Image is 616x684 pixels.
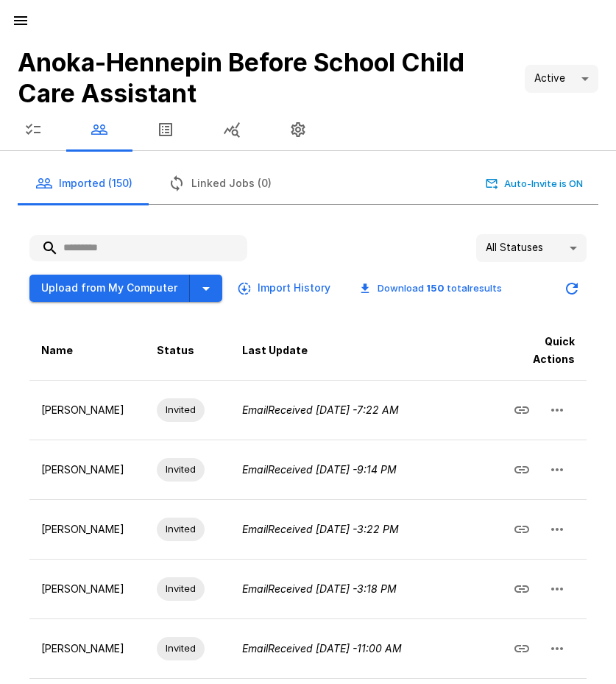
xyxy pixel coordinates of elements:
i: Email Received [DATE] - 3:22 PM [242,523,399,535]
span: Copy Interview Link [504,402,539,415]
th: Last Update [230,321,491,381]
span: Copy Interview Link [504,462,539,474]
span: Copy Interview Link [504,641,539,653]
i: Email Received [DATE] - 9:14 PM [242,463,397,476]
button: Updated Today - 8:05 AM [557,274,587,303]
button: Download 150 totalresults [348,277,514,300]
th: Status [145,321,230,381]
p: [PERSON_NAME] [41,582,133,596]
span: Invited [157,462,205,476]
span: Invited [157,641,205,655]
i: Email Received [DATE] - 3:18 PM [242,582,397,595]
p: [PERSON_NAME] [41,522,133,537]
i: Email Received [DATE] - 11:00 AM [242,642,402,655]
p: [PERSON_NAME] [41,641,133,656]
button: Auto-Invite is ON [483,172,587,195]
div: All Statuses [476,234,587,262]
p: [PERSON_NAME] [41,462,133,477]
span: Copy Interview Link [504,521,539,534]
button: Linked Jobs (0) [150,163,289,204]
th: Quick Actions [491,321,587,381]
p: [PERSON_NAME] [41,403,133,417]
span: Invited [157,582,205,596]
button: Import History [234,275,336,302]
span: Invited [157,403,205,417]
div: Active [525,65,598,93]
span: Invited [157,522,205,536]
th: Name [29,321,145,381]
button: Imported (150) [18,163,150,204]
b: Anoka-Hennepin Before School Child Care Assistant [18,47,464,108]
span: Copy Interview Link [504,581,539,593]
i: Email Received [DATE] - 7:22 AM [242,403,399,416]
b: 150 [426,282,445,294]
button: Upload from My Computer [29,275,190,302]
